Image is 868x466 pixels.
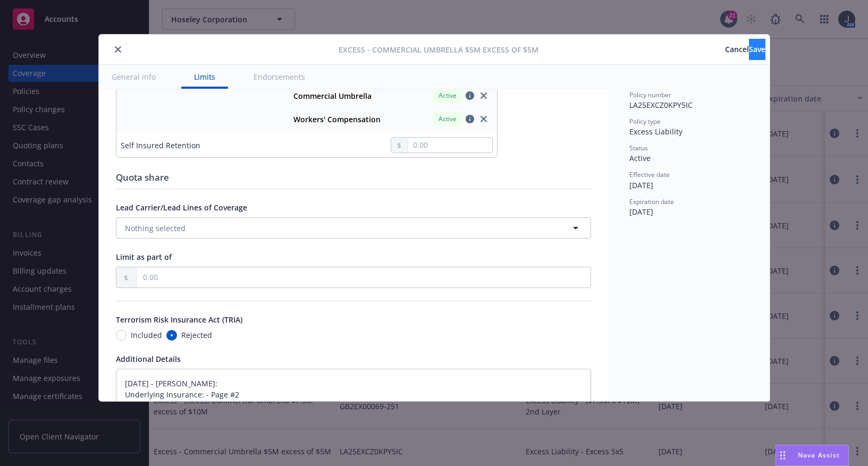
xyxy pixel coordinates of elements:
strong: Workers' Compensation [293,114,381,124]
span: Nothing selected [125,223,186,234]
button: Cancel [725,39,749,60]
a: close [477,113,490,125]
input: 0.00 [137,267,591,287]
span: Terrorism Risk Insurance Act (TRIA) [116,315,242,325]
span: Nova Assist [798,451,840,460]
span: Expiration date [629,197,674,206]
textarea: [DATE] - [PERSON_NAME]: Underlying Insurance: - Page #2 [116,369,591,409]
a: close [477,89,490,102]
div: Quota share [116,171,591,184]
span: [DATE] [629,207,653,217]
span: Excess - Commercial Umbrella $5M excess of $5M [339,44,538,55]
span: Effective date [629,170,670,179]
span: Included [131,329,162,341]
input: Rejected [166,330,177,341]
span: Active [437,114,458,124]
button: Save [749,39,765,60]
button: Nova Assist [776,445,849,466]
span: LA25EXCZ0KPY5IC [629,100,693,110]
input: 0.00 [408,138,492,152]
strong: Commercial Umbrella [293,91,372,101]
div: Drag to move [776,445,789,465]
span: Active [437,91,458,100]
span: [DATE] [629,180,653,190]
span: Excess Liability [629,126,682,137]
span: Status [629,143,648,152]
span: Policy type [629,117,661,126]
span: Rejected [181,329,212,341]
span: Additional Details [116,354,181,364]
span: Save [749,44,765,54]
span: Policy number [629,90,671,99]
span: Cancel [725,44,749,54]
span: Active [629,153,651,163]
span: Limit as part of [116,252,172,262]
input: Included [116,330,127,341]
div: Self Insured Retention [121,140,200,151]
button: Limits [181,65,228,89]
button: close [112,43,124,56]
button: General info [99,65,168,89]
button: Nothing selected [116,217,591,239]
button: Endorsements [241,65,318,89]
span: Lead Carrier/Lead Lines of Coverage [116,202,247,213]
